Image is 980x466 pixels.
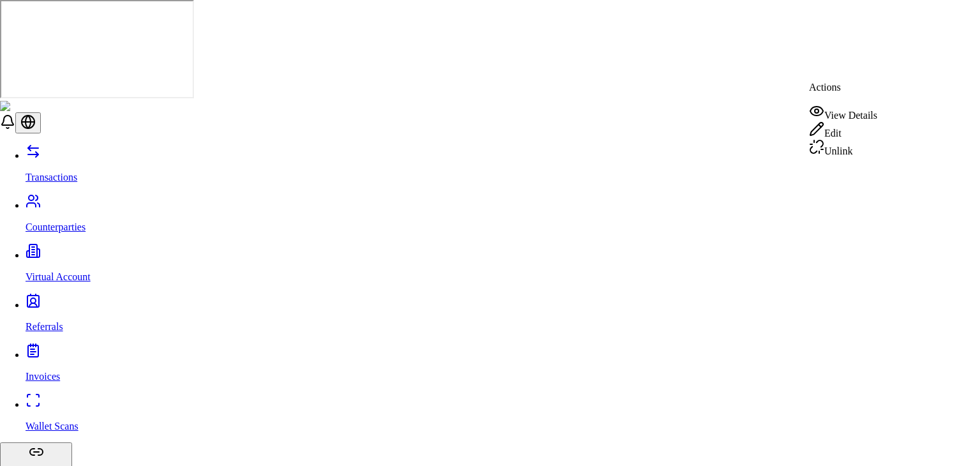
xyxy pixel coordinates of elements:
[26,222,980,233] p: Counterparties
[809,139,877,157] div: Unlink
[809,103,877,121] div: View Details
[26,172,980,183] p: Transactions
[809,121,877,139] div: Edit
[26,271,980,283] p: Virtual Account
[26,421,980,432] p: Wallet Scans
[26,371,980,382] p: Invoices
[809,82,877,93] p: Actions
[26,321,980,333] p: Referrals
